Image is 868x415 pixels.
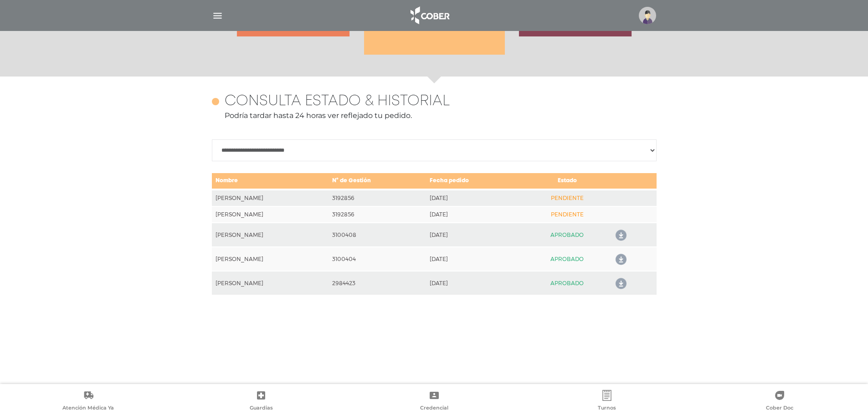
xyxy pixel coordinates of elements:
[426,206,524,223] td: [DATE]
[329,247,426,271] td: 3100404
[693,390,866,413] a: Cober Doc
[426,247,524,271] td: [DATE]
[212,110,657,121] p: Podría tardar hasta 24 horas ver reflejado tu pedido.
[212,271,329,295] td: [PERSON_NAME]
[212,247,329,271] td: [PERSON_NAME]
[212,190,329,206] td: [PERSON_NAME]
[524,190,610,206] td: PENDIENTE
[225,93,450,110] h4: Consulta estado & historial
[426,173,524,190] td: Fecha pedido
[524,247,610,271] td: APROBADO
[426,190,524,206] td: [DATE]
[598,405,616,413] span: Turnos
[520,390,693,413] a: Turnos
[175,390,347,413] a: Guardias
[212,173,329,190] td: Nombre
[329,190,426,206] td: 3192856
[212,10,223,21] img: Cober_menu-lines-white.svg
[329,223,426,247] td: 3100408
[329,271,426,295] td: 2984423
[524,271,610,295] td: APROBADO
[766,405,793,413] span: Cober Doc
[329,206,426,223] td: 3192856
[426,223,524,247] td: [DATE]
[212,206,329,223] td: [PERSON_NAME]
[524,173,610,190] td: Estado
[639,7,656,24] img: profile-placeholder.svg
[406,5,453,26] img: logo_cober_home-white.png
[2,390,175,413] a: Atención Médica Ya
[420,405,448,413] span: Credencial
[348,390,520,413] a: Credencial
[212,223,329,247] td: [PERSON_NAME]
[524,206,610,223] td: PENDIENTE
[524,223,610,247] td: APROBADO
[62,405,114,413] span: Atención Médica Ya
[426,271,524,295] td: [DATE]
[250,405,273,413] span: Guardias
[329,173,426,190] td: N° de Gestión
